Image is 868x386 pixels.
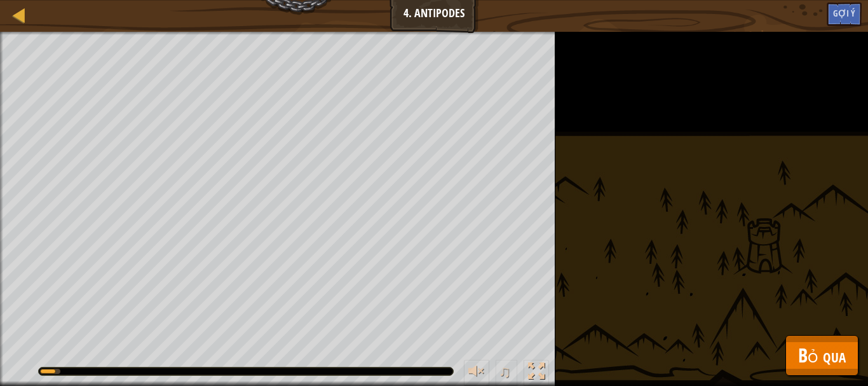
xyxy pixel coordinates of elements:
button: Bỏ qua [785,335,858,376]
span: ♫ [498,362,511,381]
button: ♫ [496,360,517,386]
span: Gợi ý [833,7,855,19]
button: Tùy chỉnh âm lượng [464,360,489,386]
button: Bật tắt chế độ toàn màn hình [524,360,549,386]
span: Bỏ qua [798,342,846,368]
